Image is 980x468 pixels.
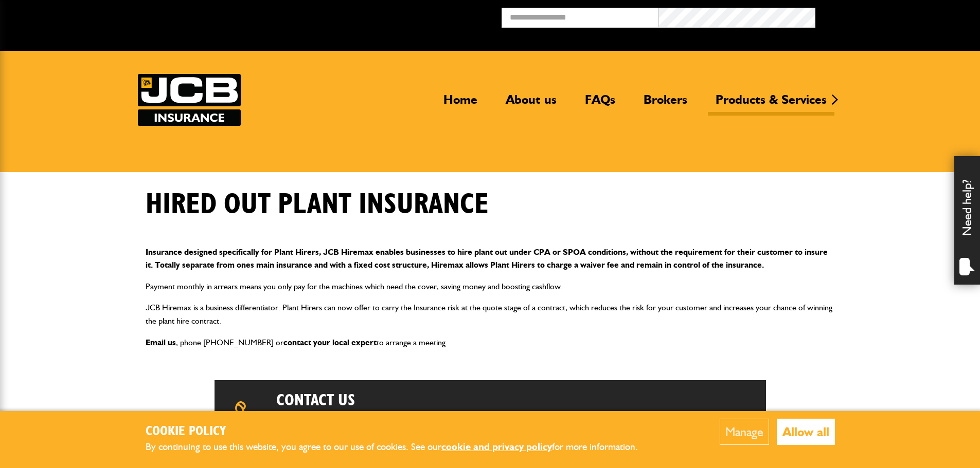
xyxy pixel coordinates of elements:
a: [EMAIL_ADDRESS][DOMAIN_NAME] [431,409,552,436]
p: Insurance designed specifically for Plant Hirers, JCB Hiremax enables businesses to hire plant ou... [146,246,835,272]
img: JCB Insurance Services logo [138,74,241,126]
a: cookie and privacy policy [441,441,552,453]
span: e: [431,410,603,435]
a: About us [498,92,564,116]
a: contact your local expert [283,338,377,347]
h1: Hired out plant insurance [146,188,489,222]
a: Products & Services [708,92,834,116]
a: 0800 141 2877 [276,409,335,436]
button: Manage [720,419,769,445]
div: Need help? [954,156,980,285]
a: Home [436,92,485,116]
h2: Contact us [276,390,518,410]
p: By continuing to use this website, you agree to our use of cookies. See our for more information. [146,439,655,455]
p: Payment monthly in arrears means you only pay for the machines which need the cover, saving money... [146,280,835,293]
a: Email us [146,338,176,347]
button: Broker Login [815,8,972,24]
a: FAQs [577,92,623,116]
a: JCB Insurance Services [138,74,241,126]
p: JCB Hiremax is a business differentiator. Plant Hirers can now offer to carry the Insurance risk ... [146,301,835,327]
h2: Cookie Policy [146,424,655,440]
span: t: [276,410,344,435]
button: Allow all [777,419,835,445]
p: , phone [PHONE_NUMBER] or to arrange a meeting. [146,336,835,349]
a: Brokers [636,92,695,116]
